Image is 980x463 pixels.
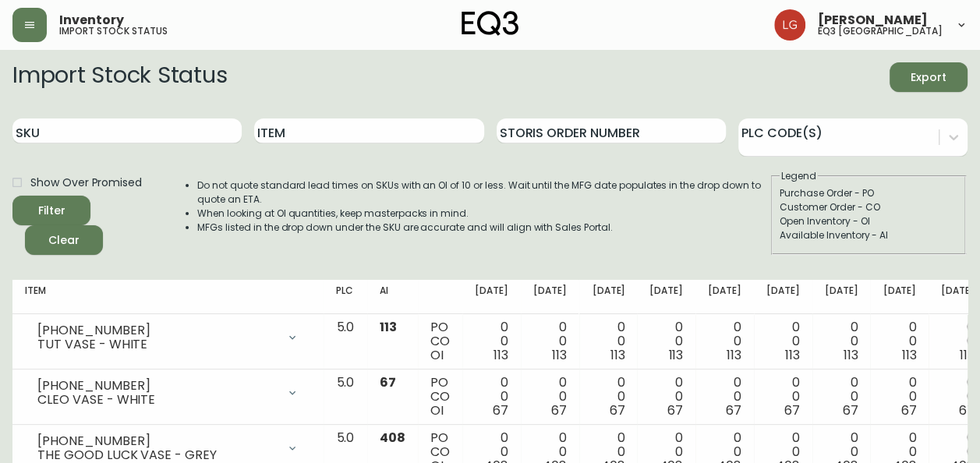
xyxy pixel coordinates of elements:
[818,14,928,27] span: [PERSON_NAME]
[59,27,168,36] h5: import stock status
[870,280,929,314] th: [DATE]
[430,320,450,362] div: PO CO
[695,280,754,314] th: [DATE]
[37,323,277,338] div: [PHONE_NUMBER]
[380,429,405,447] span: 408
[25,225,103,255] button: Clear
[12,280,324,314] th: Item
[637,280,695,314] th: [DATE]
[38,201,65,221] div: Filter
[430,401,444,419] span: OI
[649,376,683,418] div: 0 0
[462,280,521,314] th: [DATE]
[890,62,968,92] button: Export
[812,280,871,314] th: [DATE]
[668,346,683,364] span: 113
[551,401,567,419] span: 67
[37,379,277,393] div: [PHONE_NUMBER]
[941,320,975,362] div: 0 0
[380,318,397,336] span: 113
[462,11,519,36] img: logo
[784,401,800,419] span: 67
[430,346,444,364] span: OI
[766,376,800,418] div: 0 0
[197,178,769,207] li: Do not quote standard lead times on SKUs with an OI of 10 or less. Wait until the MFG date popula...
[727,346,741,364] span: 113
[533,320,567,362] div: 0 0
[941,376,975,418] div: 0 0
[37,434,277,448] div: [PHONE_NUMBER]
[900,401,916,419] span: 67
[766,320,800,362] div: 0 0
[430,376,450,418] div: PO CO
[37,393,277,407] div: CLEO VASE - WHITE
[25,320,311,355] div: [PHONE_NUMBER]TUT VASE - WHITE
[494,346,508,364] span: 113
[324,369,367,425] td: 5.0
[902,68,955,87] span: Export
[708,320,741,362] div: 0 0
[610,401,625,419] span: 67
[818,27,943,36] h5: eq3 [GEOGRAPHIC_DATA]
[825,376,858,418] div: 0 0
[592,320,625,362] div: 0 0
[37,231,90,250] span: Clear
[726,401,741,419] span: 67
[883,376,916,418] div: 0 0
[901,346,916,364] span: 113
[197,207,769,221] li: When looking at OI quantities, keep masterpacks in mind.
[825,320,858,362] div: 0 0
[475,320,508,362] div: 0 0
[521,280,579,314] th: [DATE]
[774,9,805,41] img: da6fc1c196b8cb7038979a7df6c040e1
[843,401,858,419] span: 67
[579,280,638,314] th: [DATE]
[780,186,957,200] div: Purchase Order - PO
[324,314,367,369] td: 5.0
[37,338,277,352] div: TUT VASE - WHITE
[592,376,625,418] div: 0 0
[785,346,800,364] span: 113
[667,401,683,419] span: 67
[367,280,418,314] th: AI
[493,401,508,419] span: 67
[12,196,90,225] button: Filter
[197,221,769,235] li: MFGs listed in the drop down under the SKU are accurate and will align with Sales Portal.
[883,320,916,362] div: 0 0
[12,62,227,92] h2: Import Stock Status
[649,320,683,362] div: 0 0
[780,200,957,214] div: Customer Order - CO
[780,214,957,228] div: Open Inventory - OI
[959,401,975,419] span: 67
[960,346,975,364] span: 113
[59,14,124,27] span: Inventory
[610,346,625,364] span: 113
[552,346,567,364] span: 113
[780,228,957,242] div: Available Inventory - AI
[844,346,858,364] span: 113
[754,280,812,314] th: [DATE]
[533,376,567,418] div: 0 0
[30,175,142,191] span: Show Over Promised
[780,169,818,183] legend: Legend
[25,376,311,410] div: [PHONE_NUMBER]CLEO VASE - WHITE
[708,376,741,418] div: 0 0
[475,376,508,418] div: 0 0
[380,373,396,391] span: 67
[37,448,277,462] div: THE GOOD LUCK VASE - GREY
[324,280,367,314] th: PLC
